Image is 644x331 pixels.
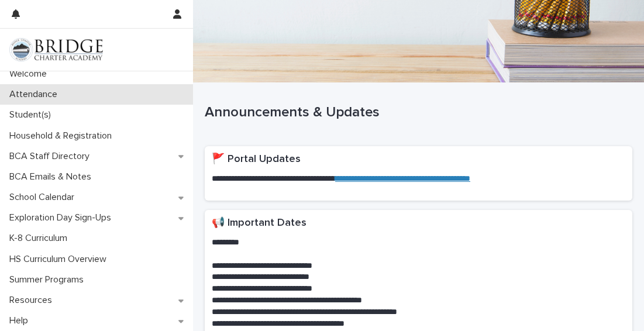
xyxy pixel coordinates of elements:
[5,233,77,244] p: K-8 Curriculum
[205,104,628,121] p: Announcements & Updates
[5,89,67,100] p: Attendance
[5,68,56,80] p: Welcome
[212,153,301,166] h2: 🚩 Portal Updates
[5,192,84,203] p: School Calendar
[5,130,121,142] p: Household & Registration
[5,295,61,306] p: Resources
[5,109,60,120] p: Student(s)
[212,217,306,230] h2: 📢 Important Dates
[5,171,101,182] p: BCA Emails & Notes
[5,315,37,326] p: Help
[9,38,103,61] img: V1C1m3IdTEidaUdm9Hs0
[5,254,116,265] p: HS Curriculum Overview
[5,274,93,285] p: Summer Programs
[5,212,120,223] p: Exploration Day Sign-Ups
[5,151,99,162] p: BCA Staff Directory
